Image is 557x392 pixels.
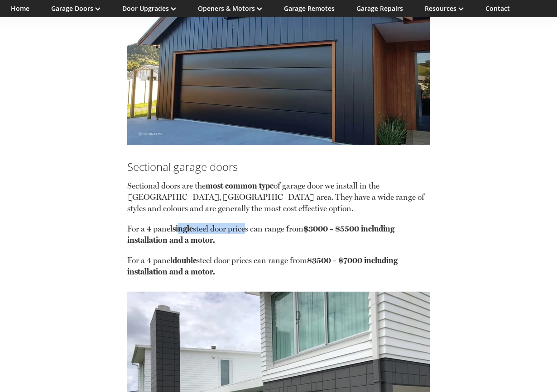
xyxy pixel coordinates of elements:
[122,4,176,13] a: Door Upgrades
[284,4,335,13] a: Garage Remotes
[206,181,274,190] strong: most common type
[173,224,193,233] strong: single
[198,4,262,13] a: Openers & Motors
[11,4,29,13] a: Home
[51,4,101,13] a: Garage Doors
[485,4,510,13] a: Contact
[356,4,403,13] a: Garage Repairs
[127,223,430,255] p: For a 4 panel steel door prices can range from
[127,160,430,174] h3: Sectional garage doors
[127,180,430,223] p: Sectional doors are the of garage door we install in the [GEOGRAPHIC_DATA], [GEOGRAPHIC_DATA] are...
[173,255,197,265] strong: double
[127,255,430,277] p: For a 4 panel steel door prices can range from
[425,4,464,13] a: Resources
